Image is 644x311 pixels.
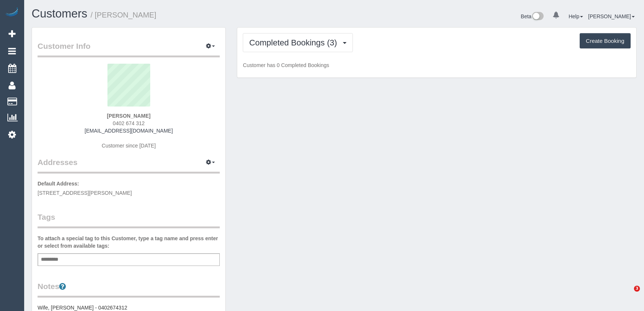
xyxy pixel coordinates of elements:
[107,113,150,119] strong: [PERSON_NAME]
[102,143,156,149] span: Customer since [DATE]
[85,128,173,134] a: [EMAIL_ADDRESS][DOMAIN_NAME]
[249,38,341,47] span: Completed Bookings (3)
[619,286,637,304] iframe: Intercom live chat
[38,281,220,298] legend: Notes
[38,212,220,228] legend: Tags
[4,7,19,18] img: Automaid Logo
[91,11,157,19] small: / [PERSON_NAME]
[113,120,145,126] span: 0402 674 312
[588,13,635,19] a: [PERSON_NAME]
[38,180,79,187] label: Default Address:
[38,41,220,57] legend: Customer Info
[243,61,631,69] p: Customer has 0 Completed Bookings
[38,235,220,250] label: To attach a special tag to this Customer, type a tag name and press enter or select from availabl...
[634,286,640,292] span: 3
[531,12,544,22] img: New interface
[38,190,132,196] span: [STREET_ADDRESS][PERSON_NAME]
[243,33,353,52] button: Completed Bookings (3)
[580,33,631,49] button: Create Booking
[521,13,544,19] a: Beta
[32,7,87,20] a: Customers
[569,13,583,19] a: Help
